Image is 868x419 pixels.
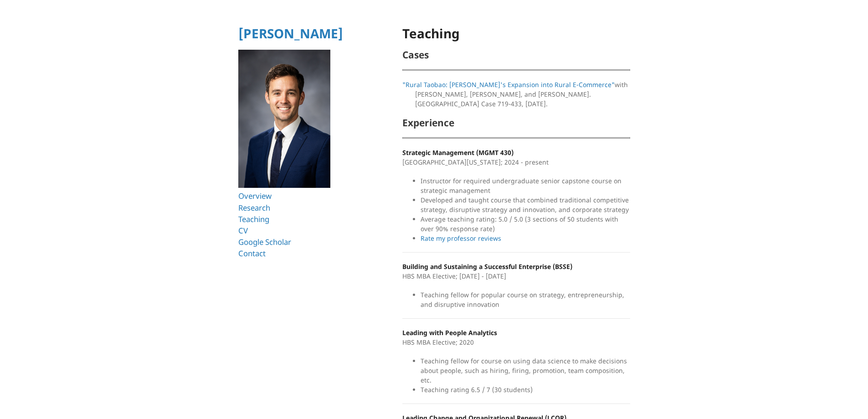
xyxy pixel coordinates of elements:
[402,148,514,157] strong: Strategic Management (MGMT 430)
[402,262,630,281] p: HBS MBA Elective; [DATE] - [DATE]
[238,191,272,201] a: Overview
[421,356,630,385] li: Teaching fellow for course on using data science to make decisions about people, such as hiring, ...
[421,176,630,195] li: Instructor for required undergraduate senior capstone course on strategic management
[238,202,270,213] a: Research
[402,26,630,41] h1: Teaching
[238,214,269,224] a: Teaching
[402,328,630,347] p: HBS MBA Elective; 2020
[402,50,630,60] h2: Cases
[238,50,331,188] img: Ryan T Allen HBS
[402,148,630,167] p: [GEOGRAPHIC_DATA][US_STATE]; 2024 - present
[421,195,630,214] li: Developed and taught course that combined traditional competitive strategy, disruptive strategy a...
[238,225,248,236] a: CV
[421,385,630,394] li: Teaching rating 6.5 / 7 (30 students)
[402,262,572,271] strong: Building and Sustaining a Successful Enterprise (BSSE)
[402,328,497,337] strong: Leading with People Analytics
[402,80,615,89] a: "Rural Taobao: [PERSON_NAME]'s Expansion into Rural E-Commerce"
[402,80,630,109] p: with [PERSON_NAME], [PERSON_NAME], and [PERSON_NAME]. [GEOGRAPHIC_DATA] Case 719-433, [DATE].
[402,118,630,128] h2: Experience
[238,248,266,259] a: Contact
[421,214,630,233] li: Average teaching rating: 5.0 / 5.0 (3 sections of 50 students with over 90% response rate)
[421,290,630,309] li: Teaching fellow for popular course on strategy, entrepreneurship, and disruptive innovation
[238,25,343,42] a: [PERSON_NAME]
[421,234,501,243] a: Rate my professor reviews
[238,237,291,247] a: Google Scholar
